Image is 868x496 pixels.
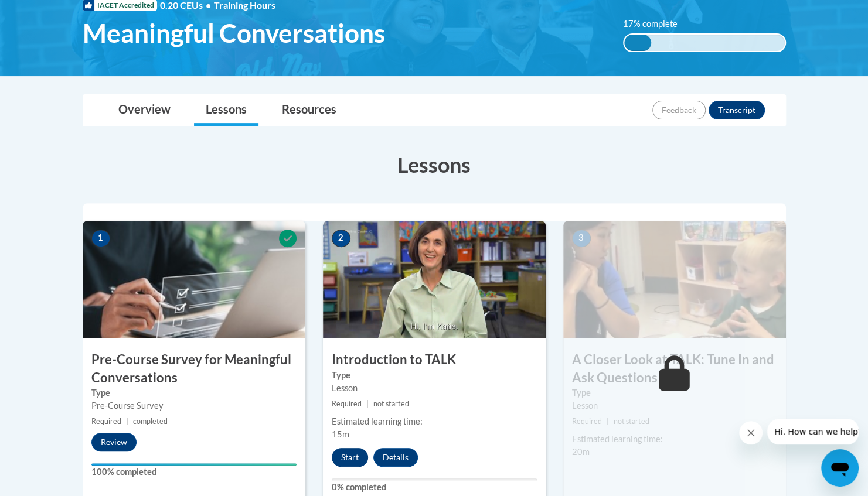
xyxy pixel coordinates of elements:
a: Resources [270,95,348,126]
label: Type [332,369,537,382]
label: 100% completed [91,466,297,478]
img: Course Image [83,221,305,338]
button: Start [332,448,368,467]
span: Hi. How can we help? [7,8,95,18]
div: 17% complete [624,35,651,51]
span: | [607,417,609,426]
button: Details [373,448,418,467]
span: not started [373,399,409,408]
iframe: Button to launch messaging window [821,449,859,487]
label: 0% completed [332,481,537,494]
iframe: Message from company [767,419,859,444]
span: 1 [91,230,110,247]
a: Overview [107,95,182,126]
span: Required [91,417,121,426]
button: Feedback [652,101,706,119]
h3: Lessons [83,150,786,179]
span: | [126,417,128,426]
span: Required [572,417,602,426]
span: | [366,399,369,408]
div: Estimated learning time: [572,433,777,446]
span: not started [614,417,649,426]
span: 3 [572,230,591,247]
h3: Introduction to TALK [323,351,546,369]
span: Required [332,399,362,408]
span: completed [133,417,168,426]
div: Estimated learning time: [332,415,537,428]
button: Transcript [709,101,765,119]
div: Pre-Course Survey [91,399,297,412]
label: Type [572,386,777,399]
div: Lesson [332,382,537,395]
h3: Pre-Course Survey for Meaningful Conversations [83,351,305,387]
h3: A Closer Look at TALK: Tune In and Ask Questions [563,351,786,387]
div: Your progress [91,463,297,466]
a: Lessons [194,95,258,126]
label: Type [91,386,297,399]
span: Meaningful Conversations [83,18,385,49]
label: 17% complete [623,18,690,30]
span: 20m [572,447,590,457]
img: Course Image [563,221,786,338]
img: Course Image [323,221,546,338]
div: Lesson [572,399,777,412]
iframe: Close message [739,421,763,444]
button: Review [91,433,137,451]
span: 2 [332,230,350,247]
span: 15m [332,429,349,439]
